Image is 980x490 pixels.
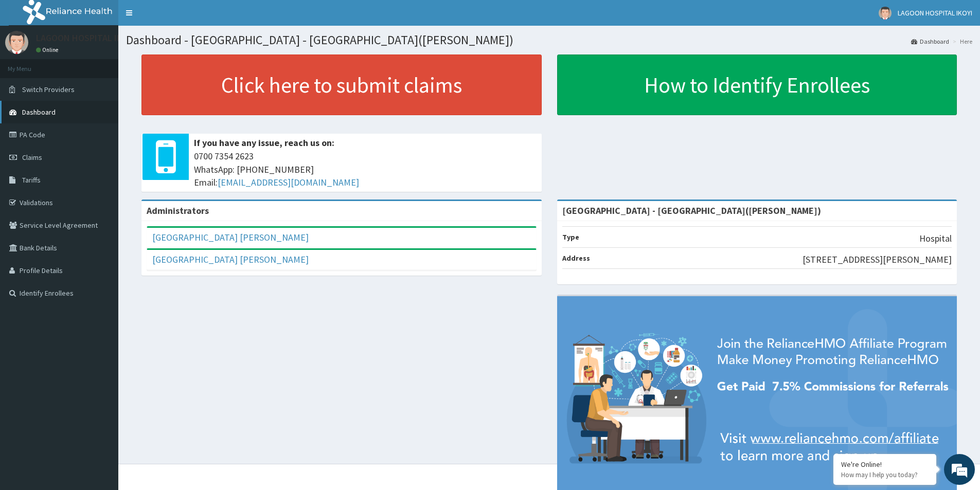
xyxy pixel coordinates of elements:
li: Here [950,37,972,46]
a: Online [36,46,61,53]
div: We're Online! [841,460,929,469]
span: LAGOON HOSPITAL IKOYI [898,8,972,17]
span: Dashboard [22,107,56,117]
b: Address [562,253,590,263]
b: Administrators [147,205,209,216]
div: Chat with us now [54,58,173,71]
a: [EMAIL_ADDRESS][DOMAIN_NAME] [218,176,359,188]
img: User Image [879,7,892,20]
h1: Dashboard - [GEOGRAPHIC_DATA] - [GEOGRAPHIC_DATA]([PERSON_NAME]) [126,33,972,47]
img: d_794563401_company_1708531726252_794563401 [19,51,42,77]
a: [GEOGRAPHIC_DATA] [PERSON_NAME] [152,253,309,265]
strong: [GEOGRAPHIC_DATA] - [GEOGRAPHIC_DATA]([PERSON_NAME]) [562,205,821,216]
span: 0700 7354 2623 WhatsApp: [PHONE_NUMBER] Email: [194,150,537,189]
span: We're online! [60,130,142,233]
a: Dashboard [911,37,949,46]
textarea: Type your message and hit 'Enter' [5,281,196,317]
p: LAGOON HOSPITAL IKOYI [36,33,135,43]
b: If you have any issue, reach us on: [194,137,334,149]
p: Hospital [919,232,952,245]
span: Tariffs [22,175,41,185]
b: Type [562,232,579,242]
a: Click here to submit claims [141,55,542,115]
span: Switch Providers [22,85,75,94]
p: How may I help you today? [841,470,929,479]
img: User Image [5,31,28,54]
div: Minimize live chat window [169,5,193,30]
p: [STREET_ADDRESS][PERSON_NAME] [803,253,952,266]
span: Claims [22,153,42,162]
a: How to Identify Enrollees [557,55,957,115]
a: [GEOGRAPHIC_DATA] [PERSON_NAME] [152,231,309,243]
